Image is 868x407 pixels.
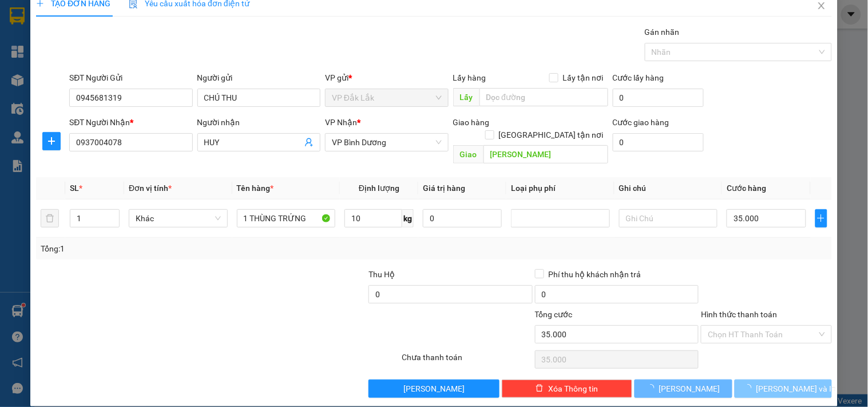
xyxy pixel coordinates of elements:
[635,380,732,398] button: [PERSON_NAME]
[136,210,221,227] span: Khác
[615,177,723,199] th: Ghi chú
[535,310,573,319] span: Tổng cước
[453,73,486,82] span: Lấy hàng
[98,51,190,67] div: 0919505157
[735,380,832,398] button: [PERSON_NAME] và In
[453,118,490,127] span: Giao hàng
[483,145,608,163] input: Dọc đường
[548,382,598,395] span: Xóa Thông tin
[368,270,395,279] span: Thu Hộ
[325,118,357,127] span: VP Nhận
[359,183,399,193] span: Định lượng
[727,183,766,193] span: Cước hàng
[197,116,320,129] div: Người nhận
[453,88,479,106] span: Lấy
[237,183,274,193] span: Tên hàng
[659,382,720,395] span: [PERSON_NAME]
[613,89,704,107] input: Cước lấy hàng
[619,209,718,228] input: Ghi Chú
[423,183,465,193] span: Giá trị hàng
[744,384,756,392] span: loading
[558,71,608,84] span: Lấy tận nơi
[403,382,465,395] span: [PERSON_NAME]
[756,382,837,395] span: [PERSON_NAME] và In
[10,11,27,23] span: Gửi:
[453,145,483,163] span: Giao
[423,209,502,228] input: 0
[69,71,192,84] div: SĐT Người Gửi
[98,37,190,51] div: C TRANG
[479,88,608,106] input: Dọc đường
[536,384,544,393] span: delete
[197,71,320,84] div: Người gửi
[304,138,314,147] span: user-add
[98,67,180,167] span: 150A ĐƯỜNG SỐ 4, P 16, GÒ VẤP, HCM
[613,118,669,127] label: Cước giao hàng
[98,73,113,85] span: TC:
[41,209,59,228] button: delete
[816,214,827,223] span: plus
[645,27,680,37] label: Gán nhãn
[332,89,441,106] span: VP Đắk Lắk
[98,10,190,37] div: VP Bình Dương
[544,268,646,281] span: Phí thu hộ khách nhận trả
[332,134,441,151] span: VP Bình Dương
[647,384,659,392] span: loading
[502,380,632,398] button: deleteXóa Thông tin
[237,209,336,228] input: VD: Bàn, Ghế
[70,183,79,193] span: SL
[325,71,448,84] div: VP gửi
[368,380,499,398] button: [PERSON_NAME]
[506,177,615,199] th: Loại phụ phí
[98,11,125,23] span: Nhận:
[613,133,704,151] input: Cước giao hàng
[494,129,608,141] span: [GEOGRAPHIC_DATA] tận nơi
[10,37,90,51] div: CHỊ TÂM
[613,73,664,82] label: Cước lấy hàng
[701,310,777,319] label: Hình thức thanh toán
[401,351,533,371] div: Chưa thanh toán
[815,209,827,228] button: plus
[69,116,192,129] div: SĐT Người Nhận
[129,183,172,193] span: Đơn vị tính
[10,51,90,67] div: 0377038263
[42,132,61,150] button: plus
[43,137,60,146] span: plus
[10,10,90,37] div: VP Đắk Lắk
[41,242,336,255] div: Tổng: 1
[402,209,414,228] span: kg
[817,1,826,10] span: close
